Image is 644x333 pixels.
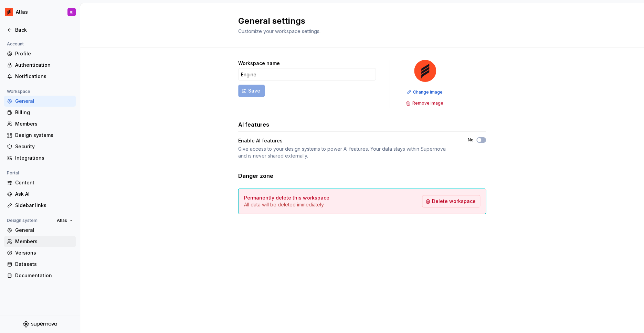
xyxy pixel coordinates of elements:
[15,73,73,80] div: Notifications
[238,172,273,180] h3: Danger zone
[4,152,76,163] a: Integrations
[468,137,474,143] label: No
[15,202,73,209] div: Sidebar links
[404,98,446,108] button: Remove image
[4,189,76,200] a: Ask AI
[4,87,33,96] div: Workspace
[422,195,480,207] button: Delete workspace
[15,238,73,245] div: Members
[57,218,67,223] span: Atlas
[15,227,73,234] div: General
[15,154,73,161] div: Integrations
[15,261,73,268] div: Datasets
[15,120,73,127] div: Members
[238,60,280,67] label: Workspace name
[15,191,73,197] div: Ask AI
[238,137,455,144] div: Enable AI features
[4,107,76,118] a: Billing
[4,60,76,71] a: Authentication
[5,8,13,16] img: 102f71e4-5f95-4b3f-aebe-9cae3cf15d45.png
[4,96,76,107] a: General
[238,28,320,34] span: Customize your workspace settings.
[414,60,436,82] img: 102f71e4-5f95-4b3f-aebe-9cae3cf15d45.png
[404,87,446,97] button: Change image
[4,225,76,236] a: General
[4,118,76,129] a: Members
[238,146,455,159] div: Give access to your design systems to power AI features. Your data stays within Supernova and is ...
[15,249,73,256] div: Versions
[238,15,478,26] h2: General settings
[244,201,329,208] p: All data will be deleted immediately.
[4,24,76,35] a: Back
[4,177,76,188] a: Content
[4,236,76,247] a: Members
[4,169,22,177] div: Portal
[23,321,57,327] svg: Supernova Logo
[4,200,76,211] a: Sidebar links
[4,259,76,270] a: Datasets
[238,120,269,129] h3: AI features
[244,194,329,201] h4: Permanently delete this workspace
[15,62,73,68] div: Authentication
[15,272,73,279] div: Documentation
[4,141,76,152] a: Security
[1,4,78,20] button: AtlasID
[16,9,28,15] div: Atlas
[15,50,73,57] div: Profile
[15,109,73,116] div: Billing
[15,179,73,186] div: Content
[4,247,76,258] a: Versions
[15,98,73,105] div: General
[412,100,443,106] span: Remove image
[4,48,76,59] a: Profile
[15,143,73,150] div: Security
[15,26,73,33] div: Back
[4,130,76,141] a: Design systems
[70,9,74,15] div: ID
[432,198,476,205] span: Delete workspace
[413,89,443,95] span: Change image
[4,71,76,82] a: Notifications
[15,132,73,139] div: Design systems
[4,216,40,225] div: Design system
[4,40,27,48] div: Account
[4,270,76,281] a: Documentation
